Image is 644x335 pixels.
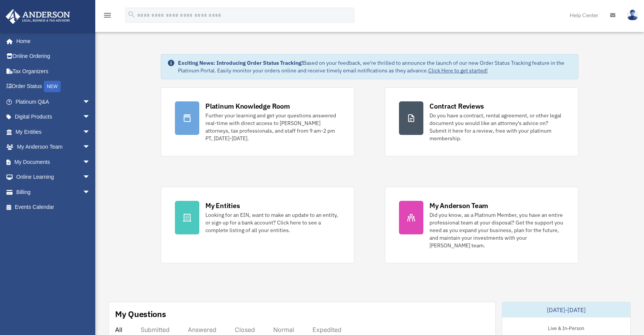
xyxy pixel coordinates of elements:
span: arrow_drop_down [83,154,98,170]
a: Contract Reviews Do you have a contract, rental agreement, or other legal document you would like... [385,87,578,156]
a: My Entities Looking for an EIN, want to make an update to an entity, or sign up for a bank accoun... [161,187,354,263]
span: arrow_drop_down [83,124,98,140]
a: Order StatusNEW [5,79,102,95]
a: Digital Productsarrow_drop_down [5,109,102,125]
div: Contract Reviews [429,101,484,111]
img: Anderson Advisors Platinum Portal [3,9,72,24]
a: My Entitiesarrow_drop_down [5,124,102,139]
a: Home [5,34,98,49]
div: My Anderson Team [429,201,488,210]
span: arrow_drop_down [83,139,98,155]
div: My Entities [205,201,240,210]
a: Platinum Knowledge Room Further your learning and get your questions answered real-time with dire... [161,87,354,156]
div: Did you know, as a Platinum Member, you have an entire professional team at your disposal? Get th... [429,211,564,249]
a: Online Ordering [5,49,102,64]
div: Looking for an EIN, want to make an update to an entity, or sign up for a bank account? Click her... [205,211,340,234]
div: Closed [235,326,255,333]
div: My Questions [115,308,166,320]
a: My Anderson Teamarrow_drop_down [5,139,102,155]
div: Further your learning and get your questions answered real-time with direct access to [PERSON_NAM... [205,112,340,142]
div: NEW [44,81,61,92]
a: My Documentsarrow_drop_down [5,154,102,170]
div: Expedited [312,326,341,333]
div: Based on your feedback, we're thrilled to announce the launch of our new Order Status Tracking fe... [178,59,572,74]
div: Do you have a contract, rental agreement, or other legal document you would like an attorney's ad... [429,112,564,142]
div: Normal [273,326,294,333]
a: Billingarrow_drop_down [5,184,102,200]
i: search [127,10,136,19]
div: Submitted [141,326,170,333]
span: arrow_drop_down [83,94,98,110]
span: arrow_drop_down [83,109,98,125]
img: User Pic [627,10,638,21]
div: [DATE]-[DATE] [502,302,631,317]
a: Tax Organizers [5,64,102,79]
div: All [115,326,122,333]
i: menu [103,11,112,20]
a: Online Learningarrow_drop_down [5,170,102,185]
span: arrow_drop_down [83,184,98,200]
a: Events Calendar [5,200,102,215]
a: My Anderson Team Did you know, as a Platinum Member, you have an entire professional team at your... [385,187,578,263]
strong: Exciting News: Introducing Order Status Tracking! [178,59,303,66]
a: Platinum Q&Aarrow_drop_down [5,94,102,109]
div: Platinum Knowledge Room [205,101,290,111]
div: Live & In-Person [542,324,590,332]
span: arrow_drop_down [83,170,98,185]
a: menu [103,13,112,20]
a: Click Here to get started! [428,67,488,74]
div: Answered [188,326,216,333]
